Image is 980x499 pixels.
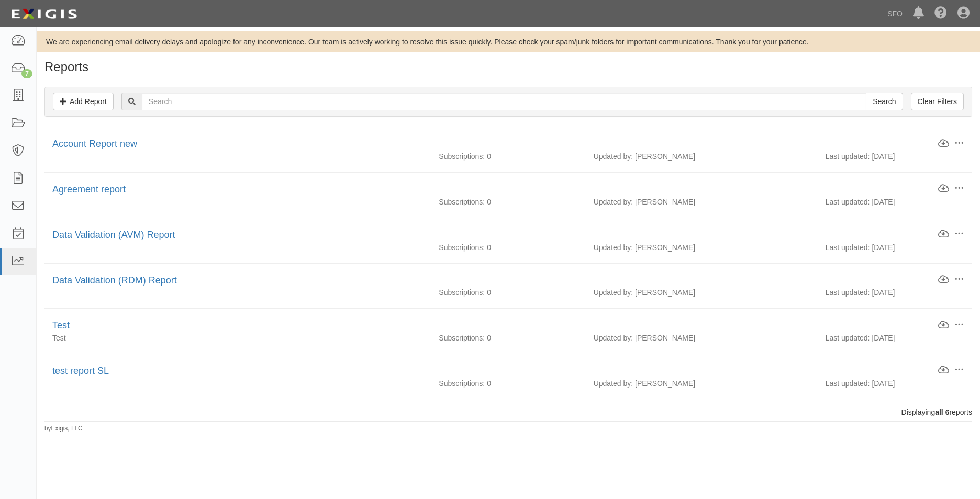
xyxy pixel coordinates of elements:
a: Data Validation (RDM) Report [52,275,177,286]
div: Subscriptions: 0 [431,151,585,162]
div: Last updated: [DATE] [818,242,972,253]
div: Test [44,333,431,343]
div: Last updated: [DATE] [818,151,972,162]
a: SFO [882,3,908,24]
div: 7 [21,69,32,78]
a: test report SL [52,366,109,376]
i: Help Center - Complianz [934,7,947,20]
a: Add Report [53,93,114,110]
div: Updated by: [PERSON_NAME] [586,287,818,298]
div: Updated by: [PERSON_NAME] [586,151,818,162]
img: logo-5460c22ac91f19d4615b14bd174203de0afe785f0fc80cf4dbbc73dc1793850b.png [8,5,80,24]
small: by [44,424,83,433]
a: Clear Filters [911,93,964,110]
h1: Reports [44,60,972,74]
div: test report SL [52,365,938,378]
div: Subscriptions: 0 [431,333,585,343]
div: Subscriptions: 0 [431,287,585,298]
div: Agreement report [52,183,938,197]
a: Test [52,320,70,331]
input: Search [142,93,866,110]
div: We are experiencing email delivery delays and apologize for any inconvenience. Our team is active... [37,37,980,47]
div: Account Report new [52,138,938,151]
a: Agreement report [52,184,126,195]
a: Download [938,229,950,240]
a: Download [938,320,950,331]
a: Download [938,365,950,376]
div: Updated by: [PERSON_NAME] [586,242,818,253]
a: Download [938,183,950,195]
a: Data Validation (AVM) Report [52,230,175,240]
a: Account Report new [52,139,137,149]
div: Last updated: [DATE] [818,333,972,343]
div: Last updated: [DATE] [818,287,972,298]
div: Updated by: [PERSON_NAME] [586,378,818,389]
div: Subscriptions: 0 [431,242,585,253]
b: all 6 [935,408,949,416]
div: Updated by: [PERSON_NAME] [586,197,818,207]
div: Data Validation (AVM) Report [52,229,938,242]
div: Test [52,319,938,333]
input: Search [866,93,903,110]
div: Updated by: [PERSON_NAME] [586,333,818,343]
a: Download [938,274,950,286]
a: Exigis, LLC [51,425,83,432]
div: Last updated: [DATE] [818,378,972,389]
div: Subscriptions: 0 [431,378,585,389]
div: Displaying reports [37,407,980,417]
a: Download [938,138,950,150]
div: Subscriptions: 0 [431,197,585,207]
div: Data Validation (RDM) Report [52,274,938,288]
div: Last updated: [DATE] [818,197,972,207]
